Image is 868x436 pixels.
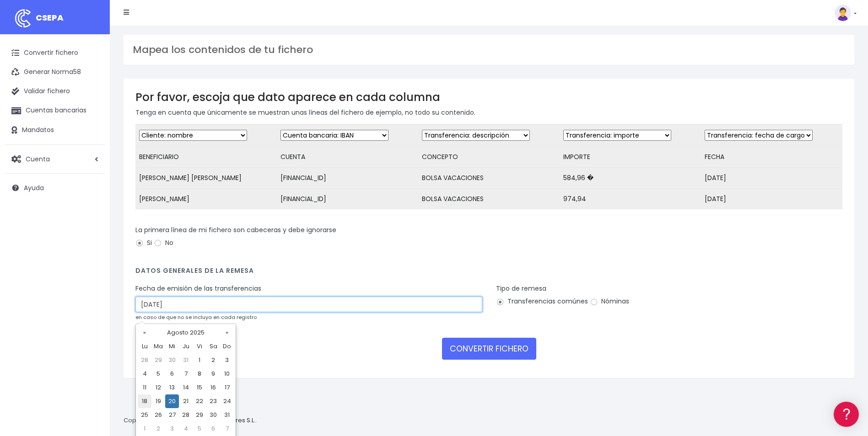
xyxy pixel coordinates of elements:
td: 5 [193,422,206,436]
button: Contáctanos [9,245,174,261]
a: API [9,234,174,248]
td: 6 [206,422,220,436]
a: General [9,196,174,210]
h4: Datos generales de la remesa [135,267,842,279]
a: Problemas habituales [9,130,174,144]
label: Fecha de emisión de las transferencias [135,284,261,293]
h3: Mapea los contenidos de tu fichero [133,44,845,56]
a: Cuenta [5,149,105,169]
td: 3 [220,353,234,367]
td: 9 [206,367,220,381]
a: Perfiles de empresas [9,158,174,172]
td: FECHA [701,147,842,168]
td: 3 [165,422,179,436]
td: 26 [151,408,165,422]
td: 2 [206,353,220,367]
td: 1 [138,422,151,436]
td: 13 [165,381,179,394]
td: 22 [193,394,206,408]
td: 10 [220,367,234,381]
img: logo [11,7,34,30]
td: 23 [206,394,220,408]
td: 12 [151,381,165,394]
h3: Por favor, escoja que dato aparece en cada columna [135,90,842,104]
td: 8 [193,367,206,381]
td: 16 [206,381,220,394]
td: CONCEPTO [418,147,560,168]
td: 7 [220,422,234,436]
span: Cuenta [26,154,50,163]
a: Mandatos [5,121,105,140]
th: Mi [165,340,179,353]
a: POWERED BY ENCHANT [126,263,176,272]
div: Facturación [9,181,174,190]
th: Sa [206,340,220,353]
td: 19 [151,394,165,408]
label: Nóminas [590,297,629,306]
td: [FINANCIAL_ID] [277,168,418,189]
a: Información general [9,78,174,92]
td: 28 [138,353,151,367]
td: BENEFICIARIO [135,147,277,168]
td: 6 [165,367,179,381]
span: CSEPA [36,12,64,23]
label: Transferencias comúnes [496,297,588,306]
td: 4 [179,422,193,436]
label: Tipo de remesa [496,284,546,293]
td: 20 [165,394,179,408]
a: Cuentas bancarias [5,101,105,120]
th: Ma [151,340,165,353]
td: BOLSA VACACIONES [418,189,560,210]
td: 18 [138,394,151,408]
td: [PERSON_NAME] [135,189,277,210]
td: 5 [151,367,165,381]
td: 27 [165,408,179,422]
small: en caso de que no se incluya en cada registro [135,314,257,321]
a: Validar fichero [5,82,105,101]
td: 974,94 [560,189,701,210]
th: Do [220,340,234,353]
a: Ayuda [5,178,105,197]
td: 21 [179,394,193,408]
th: Ju [179,340,193,353]
td: 30 [165,353,179,367]
a: Videotutoriales [9,144,174,158]
td: 15 [193,381,206,394]
td: 584,96 � [560,168,701,189]
td: 4 [138,367,151,381]
td: 17 [220,381,234,394]
td: 14 [179,381,193,394]
td: IMPORTE [560,147,701,168]
td: [DATE] [701,168,842,189]
div: Convertir ficheros [9,101,174,110]
a: Generar Norma58 [5,63,105,82]
label: La primera línea de mi fichero son cabeceras y debe ignorarse [135,225,336,235]
p: Copyright © 2025 . [124,416,257,425]
th: Lu [138,340,151,353]
td: 1 [193,353,206,367]
td: 29 [151,353,165,367]
td: 28 [179,408,193,422]
div: Información general [9,64,174,72]
a: Formatos [9,116,174,130]
td: 31 [179,353,193,367]
td: [DATE] [701,189,842,210]
th: » [220,326,234,340]
td: [PERSON_NAME] [PERSON_NAME] [135,168,277,189]
th: « [138,326,151,340]
p: Tenga en cuenta que únicamente se muestran unas líneas del fichero de ejemplo, no todo su contenido. [135,107,842,117]
div: Programadores [9,219,174,228]
td: 24 [220,394,234,408]
td: 25 [138,408,151,422]
img: profile [835,5,851,21]
td: 30 [206,408,220,422]
td: 2 [151,422,165,436]
td: [FINANCIAL_ID] [277,189,418,210]
a: Convertir fichero [5,43,105,63]
td: 29 [193,408,206,422]
td: 7 [179,367,193,381]
label: No [154,238,173,248]
td: CUENTA [277,147,418,168]
th: Vi [193,340,206,353]
td: 11 [138,381,151,394]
